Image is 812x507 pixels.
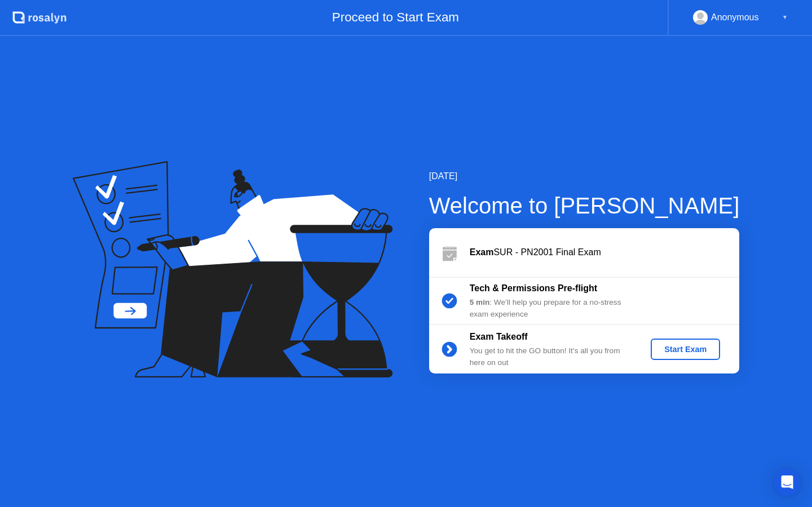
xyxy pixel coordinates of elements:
div: ▼ [782,10,788,25]
div: Start Exam [655,345,716,354]
div: Open Intercom Messenger [774,469,801,496]
div: SUR - PN2001 Final Exam [470,246,739,259]
b: Exam [470,247,494,257]
div: You get to hit the GO button! It’s all you from here on out [470,345,632,368]
b: Exam Takeoff [470,332,528,341]
b: 5 min [470,298,490,306]
div: Anonymous [711,10,759,25]
b: Tech & Permissions Pre-flight [470,283,597,293]
div: : We’ll help you prepare for a no-stress exam experience [470,297,632,320]
div: Welcome to [PERSON_NAME] [429,189,740,223]
div: [DATE] [429,170,740,183]
button: Start Exam [651,339,720,360]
